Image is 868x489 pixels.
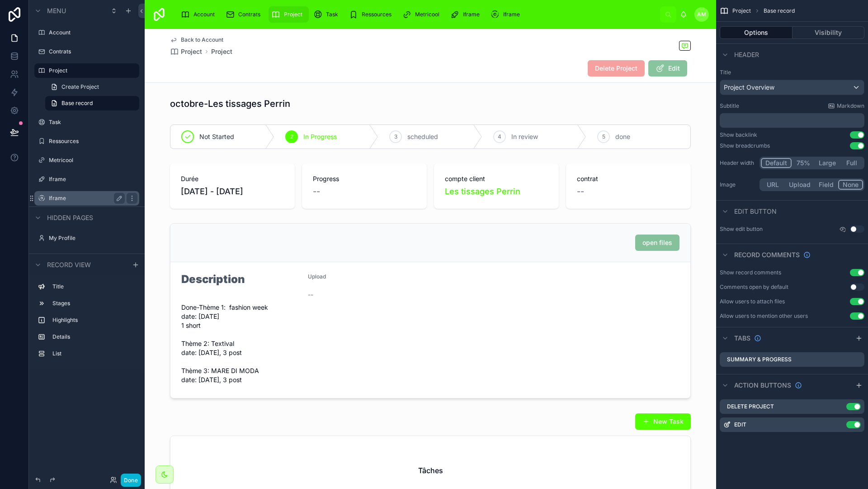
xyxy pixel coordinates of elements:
button: URL [761,180,785,190]
a: Iframe [448,6,486,23]
span: Project [284,11,302,18]
div: scrollable content [720,113,864,128]
label: Title [52,283,136,290]
span: Contrats [238,11,260,18]
span: Base record [61,100,93,107]
label: Task [49,119,137,126]
label: Stages [52,300,136,307]
label: Show edit button [720,225,763,233]
span: Project Overview [724,83,774,92]
div: Show record comments [720,269,781,276]
img: App logo [152,7,166,22]
span: Project [732,7,751,14]
span: Action buttons [734,381,791,390]
a: Project [269,6,309,23]
a: Task [311,6,344,23]
a: Markdown [828,102,864,110]
button: Field [815,180,839,190]
span: Iframe [463,11,480,18]
label: Iframe [49,176,137,183]
a: Project [211,47,232,56]
a: Create Project [45,80,139,94]
span: Header [734,50,759,59]
button: Full [840,158,863,168]
label: Highlights [52,316,136,324]
a: Contrats [223,6,267,23]
button: Done [121,474,141,487]
button: 75% [792,158,815,168]
span: Record comments [734,250,800,259]
span: Ressources [362,11,392,18]
label: Metricool [49,157,137,164]
label: My Profile [49,235,137,242]
label: Account [49,29,137,36]
div: scrollable content [29,275,145,370]
a: Account [178,6,221,23]
span: Markdown [837,102,864,110]
label: Edit [734,421,746,428]
span: Project [181,47,202,56]
span: Record view [47,260,91,269]
span: Back to Account [181,36,223,43]
label: List [52,350,136,357]
a: Base record [45,96,139,110]
label: Title [720,69,864,76]
div: Show breadcrumbs [720,142,770,149]
button: Options [720,26,793,39]
span: Account [193,11,215,18]
span: Base record [764,7,795,14]
a: Back to Account [170,36,223,43]
button: Large [815,158,840,168]
div: Allow users to mention other users [720,312,808,320]
label: Summary & Progress [727,356,792,363]
label: Image [720,181,756,188]
label: Header width [720,159,756,167]
span: Iframe [503,11,520,18]
label: Delete Project [727,403,774,410]
div: Show backlink [720,131,757,139]
label: Details [52,333,136,340]
span: Create Project [61,83,99,91]
label: Subtitle [720,102,739,110]
label: Project [49,67,134,74]
div: Comments open by default [720,283,788,291]
button: Project Overview [720,80,864,95]
div: scrollable content [174,5,660,24]
span: Menu [47,6,66,15]
span: Metricool [415,11,439,18]
a: Ressources [346,6,398,23]
div: Allow users to attach files [720,298,785,305]
button: Visibility [793,26,865,39]
label: Ressources [49,138,137,145]
button: None [838,180,863,190]
span: Tabs [734,334,750,343]
button: Default [761,158,792,168]
button: Upload [785,180,815,190]
label: Contrats [49,48,137,55]
label: Iframe [49,195,121,202]
span: Hidden pages [47,213,93,222]
span: Task [326,11,338,18]
span: Edit button [734,207,777,216]
span: AM [697,11,706,18]
a: Project [170,47,202,56]
a: Iframe [488,6,526,23]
